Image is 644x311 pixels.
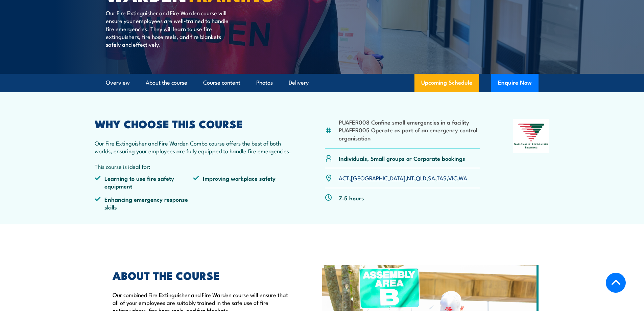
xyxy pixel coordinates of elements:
a: [GEOGRAPHIC_DATA] [351,174,405,182]
li: Learning to use fire safety equipment [95,174,193,190]
p: , , , , , , , [339,174,467,182]
a: Upcoming Schedule [414,74,479,92]
a: TAS [437,174,447,182]
a: VIC [448,174,457,182]
a: QLD [416,174,426,182]
h2: WHY CHOOSE THIS COURSE [95,119,292,128]
a: Course content [203,74,240,92]
button: Enquire Now [491,74,539,92]
li: PUAFER008 Confine small emergencies in a facility [339,118,480,126]
a: WA [459,174,467,182]
a: ACT [339,174,349,182]
a: SA [428,174,435,182]
a: NT [407,174,414,182]
a: Photos [256,74,273,92]
p: 7.5 hours [339,194,364,202]
img: Nationally Recognised Training logo. [513,119,550,153]
p: Our Fire Extinguisher and Fire Warden Combo course offers the best of both worlds, ensuring your ... [95,139,292,155]
li: PUAFER005 Operate as part of an emergency control organisation [339,126,480,142]
li: Improving workplace safety [193,174,292,190]
p: Individuals, Small groups or Corporate bookings [339,154,465,162]
p: Our Fire Extinguisher and Fire Warden course will ensure your employees are well-trained to handl... [106,9,229,48]
p: This course is ideal for: [95,162,292,170]
li: Enhancing emergency response skills [95,195,193,211]
a: Overview [106,74,130,92]
a: About the course [146,74,187,92]
h2: ABOUT THE COURSE [113,270,291,280]
a: Delivery [289,74,309,92]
